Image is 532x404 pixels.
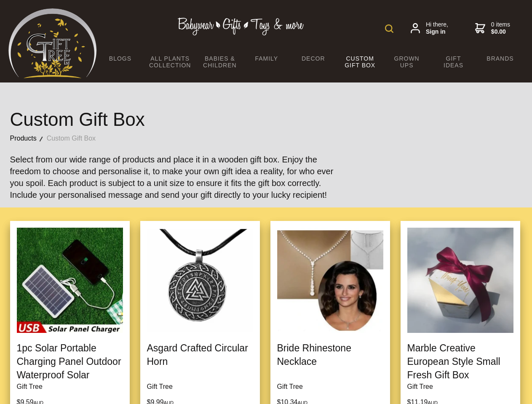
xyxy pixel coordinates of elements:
[243,50,290,67] a: Family
[97,50,144,67] a: BLOGS
[477,50,524,67] a: Brands
[8,8,97,78] img: Babyware - Gifts - Toys and more...
[10,133,47,144] a: Products
[178,18,304,35] img: Babywear - Gifts - Toys & more
[196,50,243,74] a: Babies & Children
[475,21,510,36] a: 0 items$0.00
[426,28,448,36] strong: Sign in
[491,21,510,36] span: 0 items
[144,50,196,74] a: All Plants Collection
[491,28,510,36] strong: $0.00
[430,50,477,74] a: Gift Ideas
[426,21,448,36] span: Hi there,
[290,50,337,67] a: Decor
[385,24,393,33] img: product search
[10,109,522,130] h1: Custom Gift Box
[337,50,383,74] a: Custom Gift Box
[47,133,106,144] a: Custom Gift Box
[10,155,334,199] big: Select from our wide range of products and place it in a wooden gift box. Enjoy the freedom to ch...
[411,21,448,36] a: Hi there,Sign in
[383,50,430,74] a: Grown Ups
